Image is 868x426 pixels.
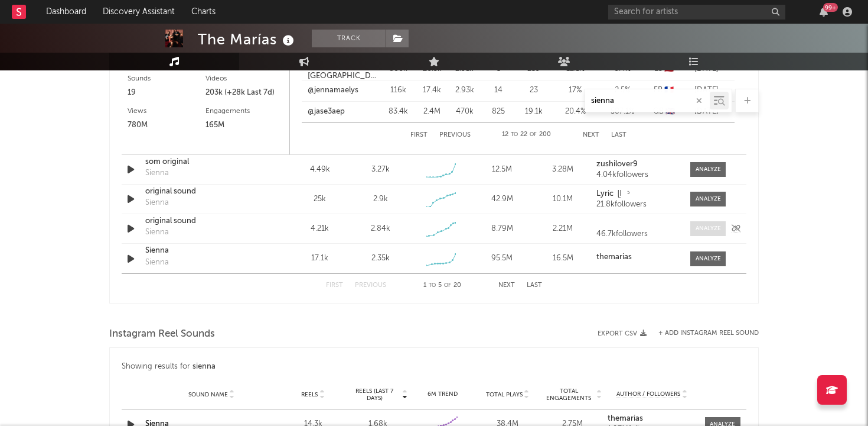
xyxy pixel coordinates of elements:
[292,223,347,235] div: 4.21k
[145,156,269,168] a: som original
[596,253,678,262] a: themarias
[373,193,388,205] div: 2.9k
[527,282,542,289] button: Last
[596,160,638,168] strong: zushilover9
[326,282,343,289] button: First
[647,330,759,337] div: + Add Instagram Reel Sound
[486,391,523,398] span: Total Plays
[292,164,347,176] div: 4.49k
[536,253,590,264] div: 16.5M
[413,390,472,399] div: 6M Trend
[596,253,632,261] strong: themarias
[684,85,729,96] div: [DATE]
[205,118,283,133] div: 165M
[188,391,228,398] span: Sound Name
[484,85,513,96] div: 14
[371,223,390,235] div: 2.84k
[145,197,169,209] div: Sienna
[598,330,647,337] button: Export CSV
[519,85,549,96] div: 23
[355,282,386,289] button: Previous
[410,132,428,138] button: First
[109,327,215,341] span: Instagram Reel Sounds
[410,279,475,293] div: 1 5 20
[198,30,297,49] div: The Marías
[205,86,283,100] div: 203k (+28k Last 7d)
[823,3,838,12] div: 99 +
[596,230,678,238] div: 46.7k followers
[122,360,746,374] div: Showing results for
[145,186,269,198] a: original sound
[820,7,828,17] button: 99+
[475,164,530,176] div: 12.5M
[596,190,678,198] a: Lyric ᥫ᭡
[308,85,358,96] a: @jennamaelys
[292,193,347,205] div: 25k
[451,85,478,96] div: 2.93k
[511,132,518,137] span: to
[192,360,216,374] div: sienna
[596,160,678,169] a: zushilover9
[608,415,696,423] a: themarias
[596,190,629,198] strong: Lyric ᥫ᭡
[498,282,515,289] button: Next
[292,253,347,264] div: 17.1k
[145,167,169,179] div: Sienna
[649,85,678,96] div: FR
[585,96,710,106] input: Search by song name or URL
[536,223,590,235] div: 2.21M
[583,132,599,138] button: Next
[371,164,390,176] div: 3.27k
[429,283,436,288] span: to
[145,227,169,238] div: Sienna
[348,388,400,402] span: Reels (last 7 days)
[475,193,530,205] div: 42.9M
[543,388,595,402] span: Total Engagements
[444,283,451,288] span: of
[530,132,537,137] span: of
[536,164,590,176] div: 3.28M
[554,85,596,96] div: 17 %
[383,85,413,96] div: 116k
[664,86,674,94] span: 🇫🇷
[608,415,643,422] strong: themarias
[145,215,269,227] a: original sound
[611,132,626,138] button: Last
[128,86,205,100] div: 19
[205,72,283,86] div: Videos
[596,171,678,179] div: 4.04k followers
[419,85,445,96] div: 17.4k
[475,223,530,235] div: 8.79M
[312,30,386,47] button: Track
[301,391,318,398] span: Reels
[602,85,643,96] div: 2.5 %
[145,245,269,257] a: Sienna
[475,253,530,264] div: 95.5M
[439,132,471,138] button: Previous
[145,257,169,269] div: Sienna
[616,390,680,398] span: Author / Followers
[128,118,205,133] div: 780M
[371,253,390,264] div: 2.35k
[658,330,759,337] button: + Add Instagram Reel Sound
[608,5,785,20] input: Search for artists
[128,72,205,86] div: Sounds
[494,128,559,142] div: 12 22 200
[536,193,590,205] div: 10.1M
[596,201,678,209] div: 21.8k followers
